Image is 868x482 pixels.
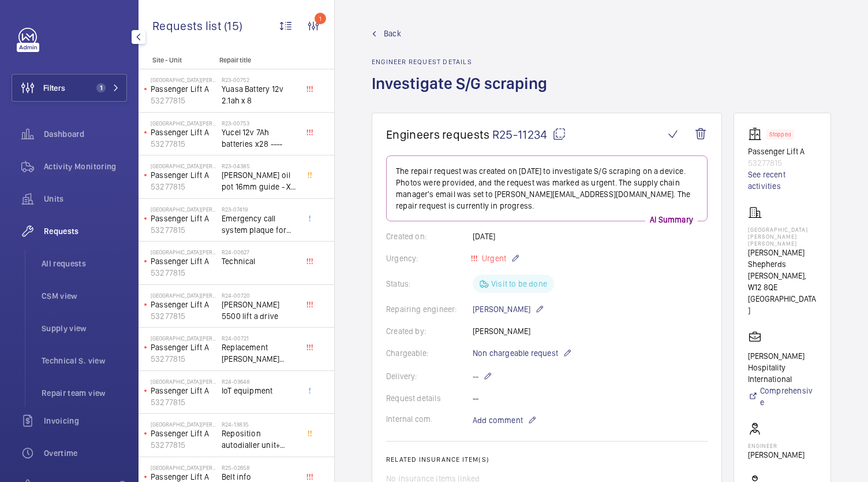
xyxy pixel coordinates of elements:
p: [PERSON_NAME] Hospitality International [748,350,817,385]
h2: R24-13835 [222,421,298,428]
span: 1 [96,83,106,92]
a: Comprehensive [748,385,817,408]
p: Passenger Lift A [151,385,217,396]
p: -- [473,369,492,383]
h2: R23-00753 [222,120,298,127]
p: W12 8QE [GEOGRAPHIC_DATA] [748,281,817,316]
h2: Related insurance item(s) [386,455,708,464]
p: 53277815 [151,138,217,150]
p: [GEOGRAPHIC_DATA][PERSON_NAME][PERSON_NAME] [151,206,217,213]
p: 53277815 [151,95,217,106]
h1: Investigate S/G scraping [372,73,554,113]
span: Invoicing [44,415,127,427]
h2: R24-03648 [222,378,298,385]
span: Repair team view [42,387,127,399]
a: See recent activities [748,169,817,192]
span: Replacement [PERSON_NAME] Drive DR-VAB033 Id Nr 59410933 [222,342,298,365]
p: 53277815 [151,353,217,365]
span: Yucel 12v 7Ah batteries x28 ---- [222,127,298,150]
p: 53277815 [151,181,217,192]
p: The repair request was created on [DATE] to investigate S/G scraping on a device. Photos were pro... [396,165,698,212]
p: [GEOGRAPHIC_DATA][PERSON_NAME][PERSON_NAME] [151,292,217,299]
p: [GEOGRAPHIC_DATA][PERSON_NAME][PERSON_NAME] [151,120,217,127]
p: Passenger Lift A [151,428,217,439]
p: Passenger Lift A [151,169,217,181]
p: [PERSON_NAME] Shepherds [PERSON_NAME], [748,247,817,281]
p: Repair title [219,56,295,64]
p: 53277815 [748,157,817,169]
p: Passenger Lift A [151,342,217,353]
span: Activity Monitoring [44,161,127,172]
span: Back [384,28,401,39]
p: Engineer [748,442,805,449]
p: Stopped [769,132,791,136]
p: Passenger Lift A [151,255,217,267]
p: 53277815 [151,396,217,408]
p: [GEOGRAPHIC_DATA][PERSON_NAME][PERSON_NAME] [151,464,217,471]
p: [GEOGRAPHIC_DATA][PERSON_NAME][PERSON_NAME] [151,421,217,428]
p: AI Summary [645,214,698,225]
p: [PERSON_NAME] [748,449,805,461]
p: [GEOGRAPHIC_DATA][PERSON_NAME][PERSON_NAME] [151,76,217,83]
span: Overtime [44,447,127,459]
span: Supply view [42,322,127,334]
span: IoT equipment [222,385,298,396]
p: 53277815 [151,224,217,236]
p: [PERSON_NAME] [473,302,544,316]
span: Requests [44,225,127,237]
p: 53277815 [151,439,217,451]
h2: Engineer request details [372,58,554,66]
p: Passenger Lift A [151,83,217,95]
span: [PERSON_NAME] oil pot 16mm guide - X6 required [222,169,298,192]
span: Engineers requests [386,127,490,142]
p: [GEOGRAPHIC_DATA][PERSON_NAME][PERSON_NAME] [151,162,217,169]
span: CSM view [42,290,127,302]
span: Filters [43,82,65,94]
span: Units [44,193,127,205]
span: Non chargeable request [473,347,558,359]
button: Filters1 [12,74,127,102]
p: [GEOGRAPHIC_DATA][PERSON_NAME][PERSON_NAME] [151,335,217,342]
span: R25-11234 [492,127,566,142]
img: elevator.svg [748,127,766,141]
h2: R24-00720 [222,292,298,299]
p: Passenger Lift A [151,213,217,224]
h2: R23-07419 [222,206,298,213]
span: Yuasa Battery 12v 2.1ah x 8 [222,83,298,106]
span: Technical [222,255,298,267]
p: [GEOGRAPHIC_DATA][PERSON_NAME][PERSON_NAME] [748,226,817,247]
h2: R23-04385 [222,162,298,169]
h2: R25-02658 [222,464,298,471]
p: [GEOGRAPHIC_DATA][PERSON_NAME][PERSON_NAME] [151,249,217,255]
span: Add comment [473,414,523,426]
h2: R24-00721 [222,335,298,342]
span: Requests list [152,18,224,33]
p: Passenger Lift A [151,127,217,138]
span: [PERSON_NAME] 5500 lift a drive [222,299,298,322]
span: Urgent [480,254,506,263]
span: Emergency call system plaque for car interior x3 [222,213,298,236]
p: Passenger Lift A [748,146,817,157]
span: Dashboard [44,128,127,140]
span: Reposition autodialler unit+ antenna in shaft and fit signal booster [222,428,298,451]
p: Site - Unit [139,56,215,64]
span: All requests [42,258,127,269]
h2: R23-00752 [222,76,298,83]
span: Technical S. view [42,355,127,366]
p: 53277815 [151,310,217,322]
p: [GEOGRAPHIC_DATA][PERSON_NAME][PERSON_NAME] [151,378,217,385]
p: Passenger Lift A [151,299,217,310]
h2: R24-00627 [222,249,298,255]
p: 53277815 [151,267,217,279]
